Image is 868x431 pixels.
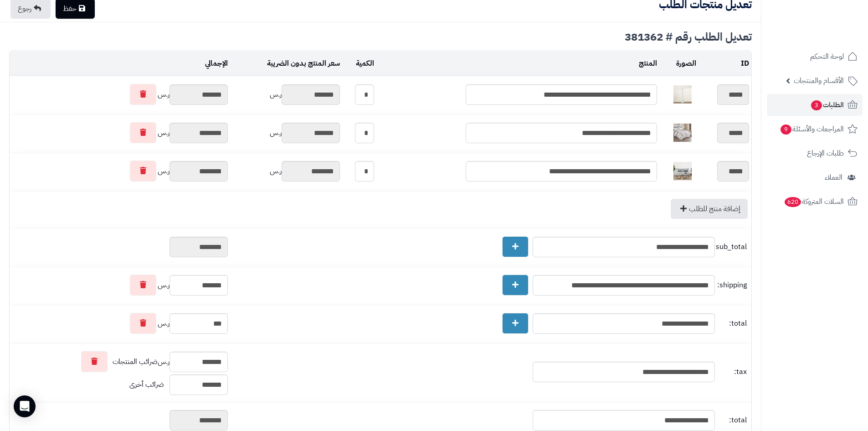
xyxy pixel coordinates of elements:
[767,94,863,116] a: الطلبات3
[717,367,747,377] span: tax:
[10,51,230,76] td: الإجمالي
[811,100,822,111] span: 3
[717,318,747,329] span: total:
[376,51,659,76] td: المنتج
[767,191,863,213] a: السلات المتروكة620
[810,99,844,111] span: الطلبات
[767,118,863,140] a: المراجعات والأسئلة9
[12,161,228,182] div: ر.س
[12,351,228,372] div: ر.س
[699,51,751,76] td: ID
[780,123,844,135] span: المراجعات والأسئلة
[767,142,863,164] a: طلبات الإرجاع
[807,147,844,160] span: طلبات الإرجاع
[806,11,859,30] img: logo-2.png
[673,124,692,142] img: 1752754070-1-40x40.jpg
[659,51,699,76] td: الصورة
[14,395,36,417] div: Open Intercom Messenger
[12,275,228,296] div: ر.س
[671,199,748,219] a: إضافة منتج للطلب
[717,242,747,252] span: sub_total:
[232,123,340,143] div: ر.س
[794,74,844,87] span: الأقسام والمنتجات
[825,171,842,184] span: العملاء
[673,85,692,104] img: 1752316796-1-40x40.jpg
[780,124,792,135] span: 9
[673,162,692,180] img: 1752911431-1-40x40.jpg
[9,31,752,42] div: تعديل الطلب رقم # 381362
[342,51,376,76] td: الكمية
[113,357,158,367] span: ضرائب المنتجات
[12,122,228,143] div: ر.س
[767,46,863,68] a: لوحة التحكم
[784,197,801,208] span: 620
[767,166,863,188] a: العملاء
[12,84,228,105] div: ر.س
[717,415,747,426] span: total:
[784,195,844,208] span: السلات المتروكة
[230,51,342,76] td: سعر المنتج بدون الضريبة
[129,379,164,390] span: ضرائب أخرى
[12,313,228,334] div: ر.س
[232,161,340,182] div: ر.س
[810,50,844,63] span: لوحة التحكم
[232,84,340,105] div: ر.س
[717,280,747,291] span: shipping:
